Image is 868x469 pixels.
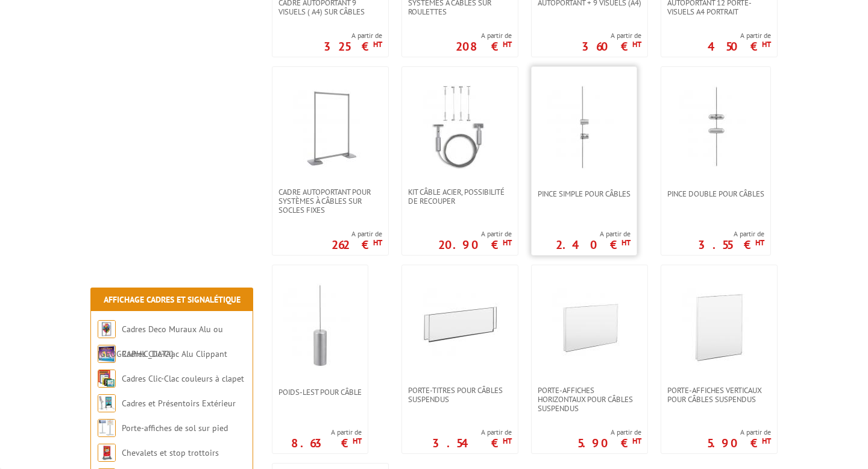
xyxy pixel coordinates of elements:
span: A partir de [582,31,641,40]
p: 2.40 € [556,241,631,248]
span: Porte-titres pour câbles suspendus [408,386,512,404]
a: Chevalets et stop trottoirs [122,447,219,458]
sup: HT [503,436,512,446]
a: Pince simple pour câbles [532,189,637,198]
img: Pince simple pour câbles [542,85,626,169]
span: A partir de [291,427,362,437]
span: Pince double pour câbles [667,189,764,198]
sup: HT [762,39,771,49]
p: 262 € [332,241,382,248]
sup: HT [503,39,512,49]
span: A partir de [577,427,641,437]
p: 450 € [708,43,771,50]
span: A partir de [432,427,512,437]
sup: HT [632,39,641,49]
span: Porte-affiches verticaux pour câbles suspendus [667,386,771,404]
a: Porte-affiches de sol sur pied [122,423,228,433]
a: Porte-titres pour câbles suspendus [402,386,518,404]
sup: HT [762,436,771,446]
p: 5.90 € [577,439,641,447]
p: 3.54 € [432,439,512,447]
span: A partir de [707,427,771,437]
img: Cadres Deco Muraux Alu ou Bois [98,320,116,338]
img: Cadres et Présentoirs Extérieur [98,394,116,412]
img: Chevalets et stop trottoirs [98,444,116,462]
a: Porte-affiches horizontaux pour câbles suspendus [532,386,647,413]
p: 360 € [582,43,641,50]
sup: HT [621,238,631,248]
p: 5.90 € [707,439,771,447]
img: Pince double pour câbles [674,85,758,169]
img: Kit Câble acier, possibilité de recouper [418,85,502,169]
span: Porte-affiches horizontaux pour câbles suspendus [538,386,641,413]
sup: HT [632,436,641,446]
span: A partir de [438,229,512,239]
a: Cadres Clic-Clac couleurs à clapet [122,373,244,384]
a: Porte-affiches verticaux pour câbles suspendus [661,386,777,404]
p: 325 € [324,43,382,50]
img: Poids-lest pour câble [278,283,362,368]
p: 208 € [456,43,512,50]
sup: HT [353,436,362,446]
img: Porte-affiches verticaux pour câbles suspendus [677,283,761,368]
a: Pince double pour câbles [661,189,770,198]
img: Cadre autoportant pour systèmes à câbles sur socles fixes [288,85,373,169]
p: 3.55 € [698,241,764,248]
sup: HT [373,238,382,248]
span: Kit Câble acier, possibilité de recouper [408,187,512,206]
span: Cadre autoportant pour systèmes à câbles sur socles fixes [278,187,382,215]
img: Porte-affiches de sol sur pied [98,419,116,437]
span: A partir de [456,31,512,40]
span: A partir de [324,31,382,40]
a: Cadres Clic-Clac Alu Clippant [122,348,227,359]
a: Cadre autoportant pour systèmes à câbles sur socles fixes [272,187,388,215]
img: Porte-affiches horizontaux pour câbles suspendus [547,283,632,368]
img: Cadres Clic-Clac couleurs à clapet [98,370,116,388]
a: Kit Câble acier, possibilité de recouper [402,187,518,206]
p: 8.63 € [291,439,362,447]
a: Poids-lest pour câble [272,388,368,397]
p: 20.90 € [438,241,512,248]
span: A partir de [556,229,631,239]
a: Cadres Deco Muraux Alu ou [GEOGRAPHIC_DATA] [98,324,223,359]
span: A partir de [708,31,771,40]
span: Poids-lest pour câble [278,388,362,397]
span: A partir de [332,229,382,239]
img: Porte-titres pour câbles suspendus [418,283,502,368]
a: Affichage Cadres et Signalétique [104,294,241,305]
sup: HT [755,238,764,248]
span: Pince simple pour câbles [538,189,631,198]
sup: HT [503,238,512,248]
a: Cadres et Présentoirs Extérieur [122,398,236,409]
span: A partir de [698,229,764,239]
sup: HT [373,39,382,49]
